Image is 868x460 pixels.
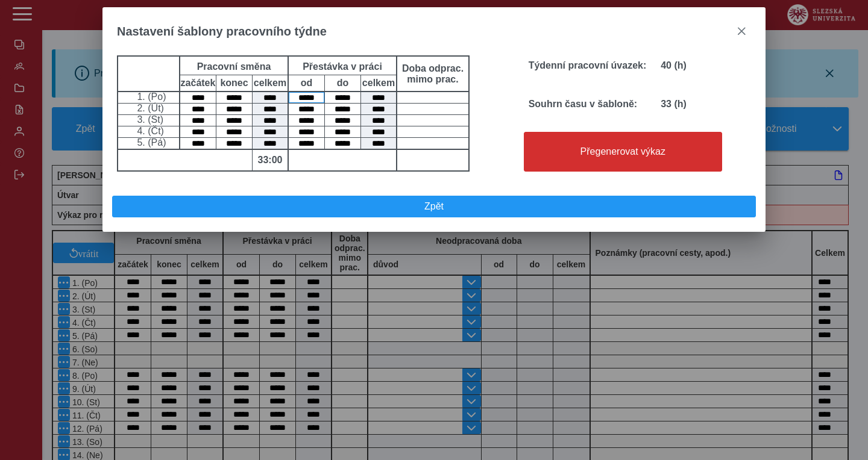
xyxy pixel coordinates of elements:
[117,25,327,39] span: Nastavení šablony pracovního týdne
[661,99,687,109] b: 33 (h)
[529,60,647,70] b: Týdenní pracovní úvazek:
[529,146,717,157] span: Přegenerovat výkaz
[529,99,637,109] b: Souhrn času v šabloně:
[134,114,163,125] span: 3. (St)
[180,78,216,89] b: začátek
[253,78,288,89] b: celkem
[118,201,750,212] span: Zpět
[134,126,163,136] span: 4. (Čt)
[134,103,163,113] span: 2. (Út)
[400,63,466,85] b: Doba odprac. mimo prac.
[134,137,166,148] span: 5. (Pá)
[361,78,396,89] b: celkem
[289,78,324,89] b: od
[732,22,751,41] button: close
[197,61,271,72] b: Pracovní směna
[661,60,687,70] b: 40 (h)
[303,61,382,72] b: Přestávka v práci
[524,132,722,172] button: Přegenerovat výkaz
[216,78,252,89] b: konec
[134,92,166,102] span: 1. (Po)
[112,196,756,217] button: Zpět
[253,155,288,166] b: 33:00
[325,78,360,89] b: do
